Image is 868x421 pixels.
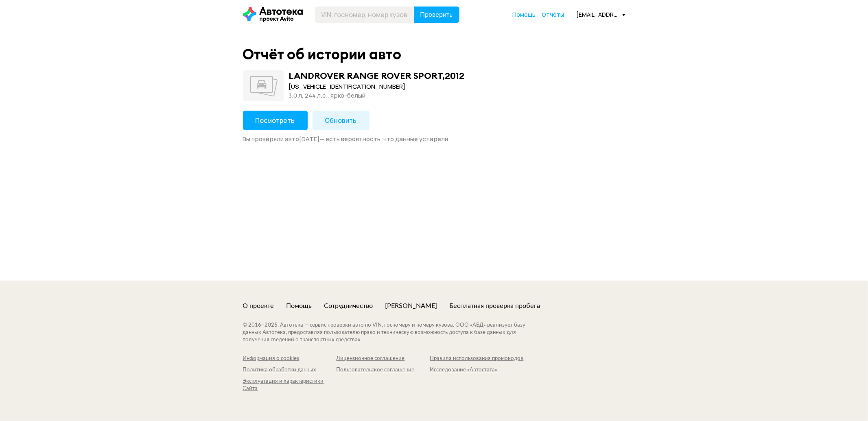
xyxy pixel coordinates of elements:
button: Проверить [414,7,459,23]
a: Исследование «Автостата» [430,366,524,374]
div: Вы проверяли авто [DATE] — есть вероятность, что данные устарели. [243,135,625,143]
a: Бесплатная проверка пробега [450,301,540,310]
a: О проекте [243,301,274,310]
input: VIN, госномер, номер кузова [315,7,414,23]
a: Отчёты [542,11,564,19]
span: Отчёты [542,11,564,18]
div: 3.0 л, 244 л.c., ярко-белый [289,91,465,100]
div: LANDROVER RANGE ROVER SPORT , 2012 [289,70,465,81]
div: Отчёт об истории авто [243,46,402,63]
span: Посмотреть [256,116,295,125]
a: Политика обработки данных [243,366,337,374]
a: Правила использования промокодов [430,355,524,362]
div: [US_VEHICLE_IDENTIFICATION_NUMBER] [289,82,465,91]
a: Эксплуатация и характеристики Сайта [243,378,337,393]
span: Помощь [513,11,536,18]
div: [EMAIL_ADDRESS][DOMAIN_NAME] [577,11,625,18]
span: Проверить [420,11,453,18]
button: Обновить [313,111,370,130]
a: Сотрудничество [324,301,373,310]
a: Лицензионное соглашение [337,355,430,362]
a: Пользовательское соглашение [337,366,430,374]
button: Посмотреть [243,111,308,130]
span: Обновить [325,116,357,125]
div: © 2016– 2025 . Автотека — сервис проверки авто по VIN, госномеру и номеру кузова. ООО «АБД» реали... [243,322,542,344]
a: Информация о cookies [243,355,337,362]
a: [PERSON_NAME] [385,301,437,310]
a: Помощь [513,11,536,19]
a: Помощь [286,301,312,310]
